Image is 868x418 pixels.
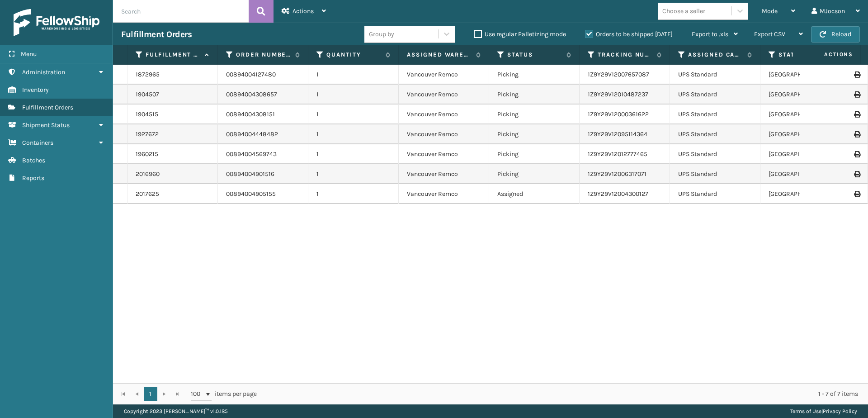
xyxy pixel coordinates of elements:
[218,144,308,164] td: 00894004569743
[292,7,314,15] span: Actions
[399,144,489,164] td: Vancouver Remco
[399,85,489,104] td: Vancouver Remco
[399,124,489,144] td: Vancouver Remco
[823,408,857,414] a: Privacy Policy
[236,51,291,59] label: Order Number
[474,30,566,38] label: Use regular Palletizing mode
[489,104,580,124] td: Picking
[308,144,399,164] td: 1
[588,110,649,118] a: 1Z9Y29V12000361622
[136,110,158,119] a: 1904515
[22,104,73,111] span: Fulfillment Orders
[790,408,821,414] a: Terms of Use
[369,29,394,39] div: Group by
[588,150,647,158] a: 1Z9Y29V12012777465
[308,104,399,124] td: 1
[670,124,760,144] td: UPS Standard
[489,85,580,104] td: Picking
[399,164,489,184] td: Vancouver Remco
[144,387,157,401] a: 1
[762,7,778,15] span: Mode
[489,124,580,144] td: Picking
[588,170,646,178] a: 1Z9Y29V12006317071
[308,184,399,204] td: 1
[22,86,49,94] span: Inventory
[688,51,743,59] label: Assigned Carrier Service
[854,171,859,177] i: Print Label
[760,184,851,204] td: [GEOGRAPHIC_DATA]
[790,404,857,418] div: |
[760,65,851,85] td: [GEOGRAPHIC_DATA]
[588,190,648,198] a: 1Z9Y29V12004300127
[399,184,489,204] td: Vancouver Remco
[854,91,859,98] i: Print Label
[670,164,760,184] td: UPS Standard
[407,51,472,59] label: Assigned Warehouse
[662,6,705,16] div: Choose a seller
[308,65,399,85] td: 1
[670,144,760,164] td: UPS Standard
[588,130,647,138] a: 1Z9Y29V12095114364
[21,50,37,58] span: Menu
[269,389,858,399] div: 1 - 7 of 7 items
[796,47,859,62] span: Actions
[218,164,308,184] td: 00894004901516
[218,124,308,144] td: 00894004448482
[22,68,65,76] span: Administration
[136,170,160,179] a: 2016960
[760,124,851,144] td: [GEOGRAPHIC_DATA]
[191,387,257,401] span: items per page
[136,70,160,79] a: 1872965
[489,65,580,85] td: Picking
[760,164,851,184] td: [GEOGRAPHIC_DATA]
[670,104,760,124] td: UPS Standard
[588,71,649,78] a: 1Z9Y29V12007657087
[22,174,44,182] span: Reports
[14,9,99,36] img: logo
[692,30,728,38] span: Export to .xls
[760,144,851,164] td: [GEOGRAPHIC_DATA]
[854,111,859,118] i: Print Label
[854,151,859,157] i: Print Label
[854,71,859,78] i: Print Label
[670,184,760,204] td: UPS Standard
[507,51,562,59] label: Status
[778,51,833,59] label: State
[146,51,200,59] label: Fulfillment Order Id
[670,85,760,104] td: UPS Standard
[585,30,673,38] label: Orders to be shipped [DATE]
[308,85,399,104] td: 1
[136,150,158,159] a: 1960215
[218,184,308,204] td: 00894004905155
[760,104,851,124] td: [GEOGRAPHIC_DATA]
[22,139,53,147] span: Containers
[588,90,648,98] a: 1Z9Y29V12010487237
[124,404,228,418] p: Copyright 2023 [PERSON_NAME]™ v 1.0.185
[670,65,760,85] td: UPS Standard
[218,65,308,85] td: 00894004127480
[399,104,489,124] td: Vancouver Remco
[854,191,859,197] i: Print Label
[218,104,308,124] td: 00894004308151
[489,164,580,184] td: Picking
[489,144,580,164] td: Picking
[22,157,45,164] span: Batches
[811,26,860,43] button: Reload
[136,90,159,99] a: 1904507
[326,51,381,59] label: Quantity
[308,124,399,144] td: 1
[191,389,204,399] span: 100
[854,131,859,138] i: Print Label
[399,65,489,85] td: Vancouver Remco
[598,51,652,59] label: Tracking Number
[22,121,70,129] span: Shipment Status
[760,85,851,104] td: [GEOGRAPHIC_DATA]
[121,29,192,40] h3: Fulfillment Orders
[136,130,159,139] a: 1927672
[754,30,785,38] span: Export CSV
[218,85,308,104] td: 00894004308657
[308,164,399,184] td: 1
[489,184,580,204] td: Assigned
[136,190,159,199] a: 2017625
